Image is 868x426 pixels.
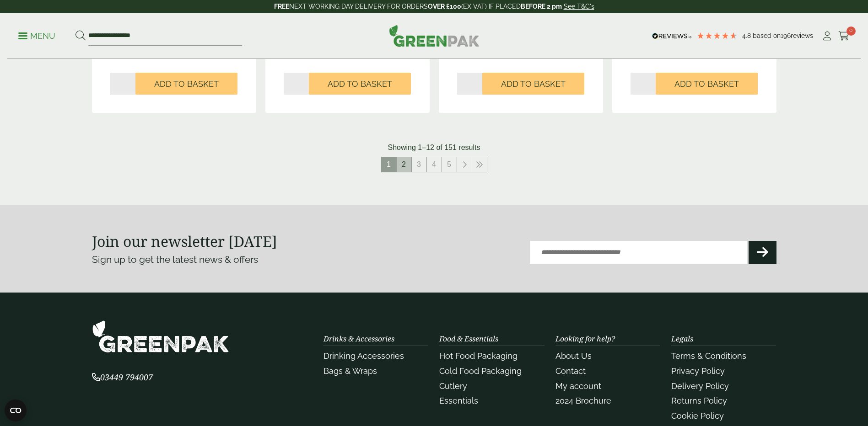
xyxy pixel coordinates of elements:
button: Add to Basket [309,73,411,95]
a: Bags & Wraps [323,366,377,376]
a: My account [555,381,601,391]
span: reviews [791,32,813,39]
button: Add to Basket [135,73,237,95]
a: 2 [397,157,411,172]
strong: FREE [274,3,289,10]
a: See T&C's [564,3,594,10]
a: 2024 Brochure [555,396,611,405]
span: Add to Basket [674,79,739,89]
a: About Us [555,351,592,361]
a: Drinking Accessories [323,351,404,361]
div: 4.79 Stars [696,32,738,40]
a: Cutlery [439,381,467,391]
span: Based on [753,32,781,39]
a: Privacy Policy [671,366,725,376]
span: 1 [382,157,396,172]
p: Sign up to get the latest news & offers [92,252,400,267]
a: Cookie Policy [671,411,724,421]
img: GreenPak Supplies [92,320,229,353]
a: Essentials [439,396,478,405]
span: 4.8 [742,32,753,39]
a: 03449 794007 [92,373,153,382]
a: Cold Food Packaging [439,366,522,376]
button: Open CMP widget [5,399,27,421]
p: Menu [18,31,55,42]
strong: BEFORE 2 pm [521,3,562,10]
a: 3 [412,157,426,172]
span: Add to Basket [501,79,566,89]
a: Terms & Conditions [671,351,746,361]
span: 03449 794007 [92,372,153,383]
strong: OVER £100 [428,3,461,10]
button: Add to Basket [482,73,584,95]
i: Cart [838,32,850,41]
button: Add to Basket [656,73,758,95]
a: Delivery Policy [671,381,729,391]
i: My Account [821,32,833,41]
img: REVIEWS.io [652,33,692,39]
a: 5 [442,157,457,172]
strong: Join our newsletter [DATE] [92,231,277,251]
span: Add to Basket [328,79,392,89]
a: 0 [838,29,850,43]
a: Menu [18,31,55,40]
span: 0 [846,27,856,36]
a: Hot Food Packaging [439,351,518,361]
a: Contact [555,366,586,376]
a: Returns Policy [671,396,727,405]
a: 4 [427,157,442,172]
span: 196 [781,32,791,39]
p: Showing 1–12 of 151 results [388,142,480,153]
span: Add to Basket [154,79,219,89]
img: GreenPak Supplies [389,25,480,47]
